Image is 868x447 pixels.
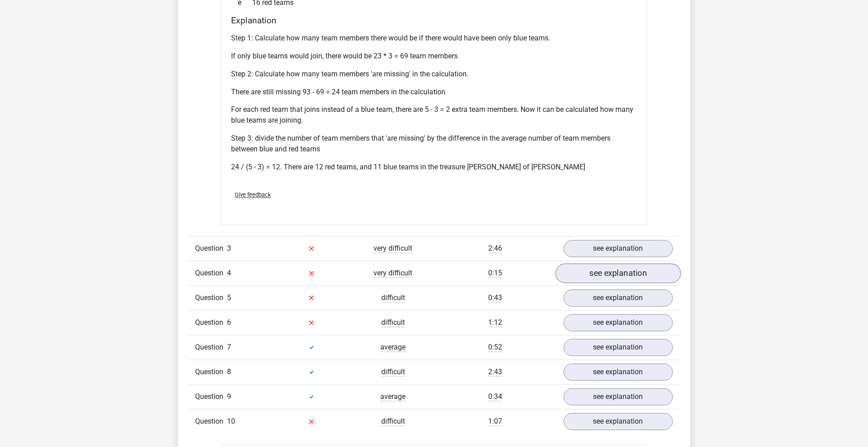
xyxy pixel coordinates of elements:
span: 7 [227,343,231,352]
p: For each red team that joins instead of a blue team, there are 5 - 3 = 2 extra team members. Now ... [231,105,637,126]
span: 9 [227,393,231,401]
span: 8 [227,368,231,376]
span: 0:15 [489,269,503,278]
p: Step 1: Calculate how many team members there would be if there would have been only blue teams. [231,33,637,44]
span: 2:46 [489,244,503,253]
span: Give feedback [235,192,271,199]
p: Step 2: Calculate how many team members 'are missing' in the calculation. [231,69,637,80]
p: There are still missing 93 - 69 = 24 team members in the calculation [231,87,637,97]
span: difficult [381,319,405,328]
a: see explanation [564,240,673,257]
a: see explanation [564,413,673,430]
a: see explanation [564,389,673,406]
span: Question [196,293,227,304]
span: very difficult [374,269,413,278]
span: 0:52 [489,343,503,352]
span: 2:43 [489,368,503,377]
span: Question [196,342,227,353]
p: Step 3: divide the number of team members that 'are missing' by the difference in the average num... [231,133,637,155]
p: 24 / (5 - 3) = 12. There are 12 red teams, and 11 blue teams in the treasure [PERSON_NAME] of [PE... [231,162,637,173]
span: 0:34 [489,393,503,402]
span: 3 [227,244,231,253]
a: see explanation [555,264,681,283]
a: see explanation [564,290,673,307]
span: 1:07 [489,417,503,426]
span: Question [196,243,227,254]
span: Question [196,392,227,403]
h4: Explanation [231,15,637,26]
span: difficult [381,417,405,426]
span: very difficult [374,244,413,253]
a: see explanation [564,339,673,356]
span: 6 [227,319,231,327]
span: Question [196,416,227,427]
span: average [381,343,406,352]
span: 4 [227,269,231,278]
span: difficult [381,368,405,377]
p: If only blue teams would join, there would be 23 * 3 = 69 team members [231,51,637,62]
span: average [381,393,406,402]
span: 0:43 [489,294,503,303]
span: Question [196,367,227,378]
span: Question [196,318,227,328]
span: 5 [227,294,231,302]
span: 10 [227,417,236,426]
a: see explanation [564,364,673,381]
span: difficult [381,294,405,303]
span: Question [196,268,227,279]
a: see explanation [564,314,673,332]
span: 1:12 [489,319,503,328]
